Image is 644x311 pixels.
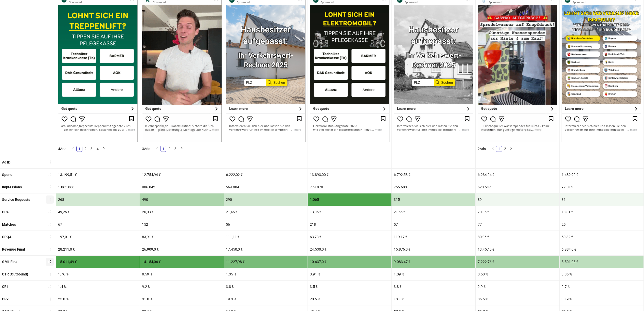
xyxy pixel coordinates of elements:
[392,243,475,255] div: 15.876,0 €
[560,293,643,305] div: 30.9 %
[224,169,308,181] div: 6.222,02 €
[56,256,140,268] div: 15.011,49 €
[56,206,140,218] div: 49,25 €
[508,146,514,152] li: Next Page
[476,293,559,305] div: 86.5 %
[560,206,643,218] div: 18,31 €
[56,218,140,231] div: 67
[476,193,559,206] div: 89
[392,268,475,280] div: 1.09 %
[224,243,308,255] div: 17.450,0 €
[89,146,94,152] a: 3
[224,293,308,305] div: 19.3 %
[476,243,559,255] div: 13.457,0 €
[224,231,308,243] div: 111,11 €
[2,210,9,214] b: CPA
[48,235,51,239] span: sort-ascending
[48,198,51,201] span: sort-ascending
[2,247,25,251] b: Revenue Final
[224,206,308,218] div: 21,46 €
[560,231,643,243] div: 59,32 €
[140,181,224,193] div: 906.842
[140,268,224,280] div: 0.59 %
[560,256,643,268] div: 5.501,08 €
[172,146,178,152] li: 3
[140,256,224,268] div: 14.154,06 €
[154,146,160,152] li: Previous Page
[48,223,51,226] span: sort-ascending
[490,146,496,152] li: Previous Page
[173,146,178,152] a: 3
[70,146,76,152] li: Previous Page
[224,256,308,268] div: 11.227,98 €
[101,146,107,152] li: Next Page
[392,281,475,293] div: 3.8 %
[58,147,66,151] span: 4 Ads
[224,268,308,280] div: 1.35 %
[140,206,224,218] div: 26,03 €
[491,147,494,150] span: left
[476,218,559,231] div: 77
[70,146,76,152] button: left
[392,169,475,181] div: 6.792,53 €
[308,181,391,193] div: 774.878
[2,222,16,226] b: Matches
[2,260,19,264] b: GM1 Final
[140,293,224,305] div: 31.0 %
[2,235,11,239] b: CPQA
[82,146,88,152] li: 2
[95,146,101,152] li: 4
[48,160,51,164] span: sort-ascending
[308,293,391,305] div: 20.5 %
[510,147,513,150] span: right
[140,193,224,206] div: 490
[2,185,22,189] b: Impressions
[142,147,150,151] span: 3 Ads
[308,206,391,218] div: 13,05 €
[224,281,308,293] div: 3.8 %
[88,146,95,152] li: 3
[56,231,140,243] div: 197,01 €
[56,281,140,293] div: 1.4 %
[496,146,502,152] a: 1
[308,243,391,255] div: 24.530,0 €
[476,256,559,268] div: 7.222,76 €
[476,181,559,193] div: 620.547
[560,281,643,293] div: 2.7 %
[476,206,559,218] div: 70,05 €
[56,169,140,181] div: 13.199,51 €
[476,231,559,243] div: 80,96 €
[160,146,166,152] li: 1
[308,169,391,181] div: 13.893,00 €
[308,256,391,268] div: 10.637,0 €
[95,146,100,152] a: 4
[560,268,643,280] div: 3.06 %
[2,297,9,301] b: CR2
[101,146,107,152] button: right
[140,231,224,243] div: 83,91 €
[56,243,140,255] div: 28.211,0 €
[560,181,643,193] div: 97.314
[178,146,185,152] li: Next Page
[476,169,559,181] div: 6.234,24 €
[2,173,12,177] b: Spend
[178,146,185,152] button: right
[77,146,82,152] a: 1
[308,218,391,231] div: 218
[392,218,475,231] div: 57
[308,193,391,206] div: 1.065
[140,218,224,231] div: 152
[102,147,105,150] span: right
[180,147,183,150] span: right
[308,268,391,280] div: 3.91 %
[167,146,172,152] a: 2
[476,268,559,280] div: 0.50 %
[56,293,140,305] div: 25.0 %
[48,248,51,251] span: sort-ascending
[2,160,10,164] b: Ad ID
[224,181,308,193] div: 564.984
[224,218,308,231] div: 56
[48,260,51,264] span: sort-descending
[140,281,224,293] div: 9.2 %
[48,210,51,214] span: sort-ascending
